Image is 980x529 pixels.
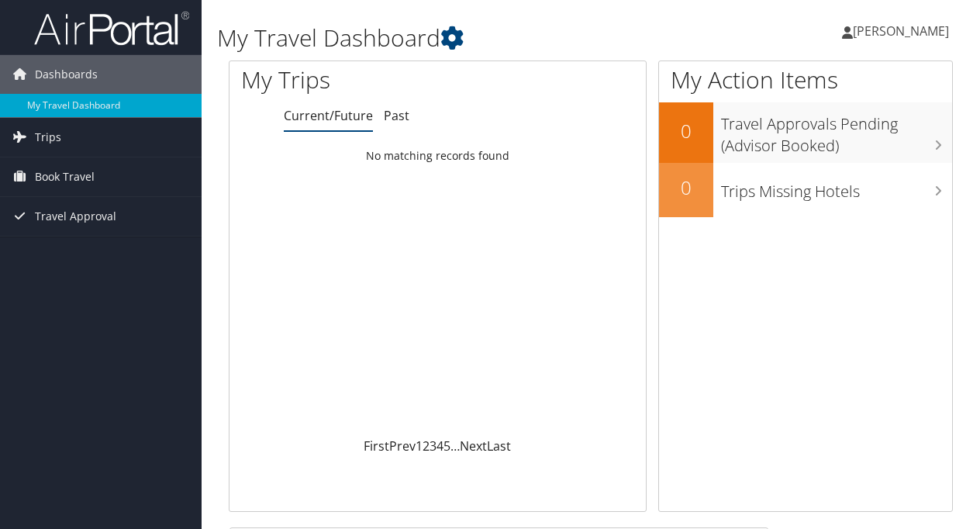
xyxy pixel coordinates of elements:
[384,107,409,124] a: Past
[284,107,373,124] a: Current/Future
[659,64,952,96] h1: My Action Items
[217,22,716,54] h1: My Travel Dashboard
[35,197,116,236] span: Travel Approval
[35,118,61,157] span: Trips
[659,102,952,162] a: 0Travel Approvals Pending (Advisor Booked)
[423,437,430,455] a: 2
[487,437,511,455] a: Last
[416,437,423,455] a: 1
[853,22,949,40] span: [PERSON_NAME]
[229,142,646,170] td: No matching records found
[659,118,713,144] h2: 0
[460,437,487,455] a: Next
[721,173,952,202] h3: Trips Missing Hotels
[842,8,964,54] a: [PERSON_NAME]
[389,437,416,455] a: Prev
[721,105,952,157] h3: Travel Approvals Pending (Advisor Booked)
[241,64,461,96] h1: My Trips
[35,157,95,196] span: Book Travel
[35,55,98,94] span: Dashboards
[659,163,952,217] a: 0Trips Missing Hotels
[659,175,713,201] h2: 0
[437,437,443,455] a: 4
[364,437,389,455] a: First
[34,10,189,47] img: airportal-logo.png
[430,437,437,455] a: 3
[450,437,460,455] span: …
[443,437,450,455] a: 5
